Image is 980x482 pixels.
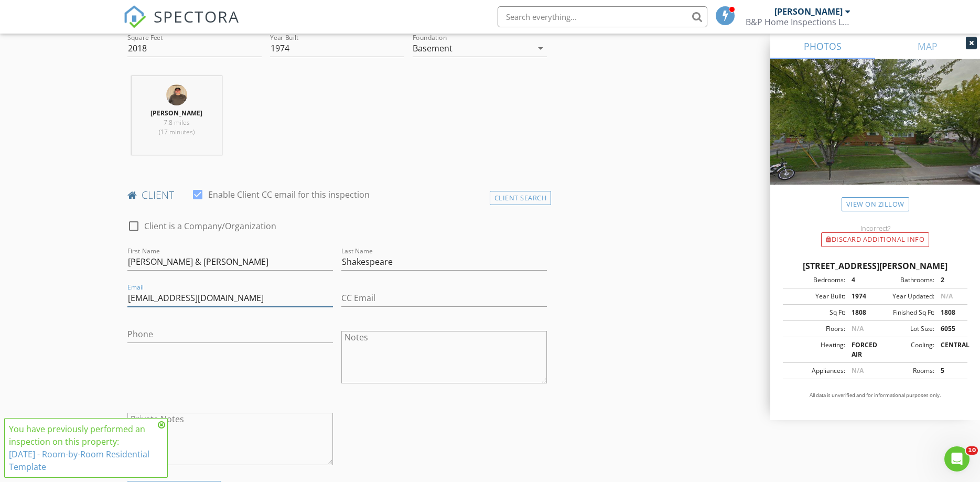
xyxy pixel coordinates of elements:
div: Bathrooms: [875,275,934,285]
div: Cooling: [875,340,934,359]
div: Basement [413,44,453,53]
div: Year Updated: [875,292,934,301]
span: N/A [852,324,864,333]
div: Floors: [786,324,845,334]
div: Client Search [490,191,552,205]
span: N/A [941,292,953,301]
div: [PERSON_NAME] [774,6,843,17]
div: 6055 [934,324,964,334]
img: spectora2.jpg [166,84,187,105]
label: Enable Client CC email for this inspection [208,189,370,200]
div: Finished Sq Ft: [875,308,934,317]
div: Sq Ft: [786,308,845,317]
a: [DATE] - Room-by-Room Residential Template [9,448,149,473]
div: Bedrooms: [786,275,845,285]
div: Rooms: [875,366,934,376]
a: PHOTOS [770,34,875,59]
div: [STREET_ADDRESS][PERSON_NAME] [783,260,967,272]
div: FORCED AIR [845,340,875,359]
div: Appliances: [786,366,845,376]
div: CENTRAL [934,340,964,359]
i: arrow_drop_down [534,42,547,55]
span: N/A [852,366,864,375]
div: 5 [934,366,964,376]
iframe: Intercom live chat [944,446,970,472]
div: You have previously performed an inspection on this property: [9,423,155,473]
div: Incorrect? [770,224,980,232]
div: 1808 [934,308,964,317]
span: SPECTORA [154,5,240,27]
div: Year Built: [786,292,845,301]
div: 1974 [845,292,875,301]
p: All data is unverified and for informational purposes only. [783,392,967,399]
div: 1808 [845,308,875,317]
h4: client [127,188,547,202]
strong: [PERSON_NAME] [150,109,202,117]
img: streetview [770,59,980,210]
div: 4 [845,275,875,285]
a: View on Zillow [842,197,909,211]
div: Heating: [786,340,845,359]
label: Client is a Company/Organization [144,221,276,231]
a: SPECTORA [123,14,240,36]
span: 7.8 miles [164,118,190,127]
a: MAP [875,34,980,59]
input: Search everything... [498,6,707,27]
img: The Best Home Inspection Software - Spectora [123,5,146,28]
div: Discard Additional info [821,232,929,247]
div: 2 [934,275,964,285]
div: Lot Size: [875,324,934,334]
span: 10 [966,446,978,455]
span: (17 minutes) [159,127,195,136]
div: B&P Home Inspections LLC [746,17,850,27]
